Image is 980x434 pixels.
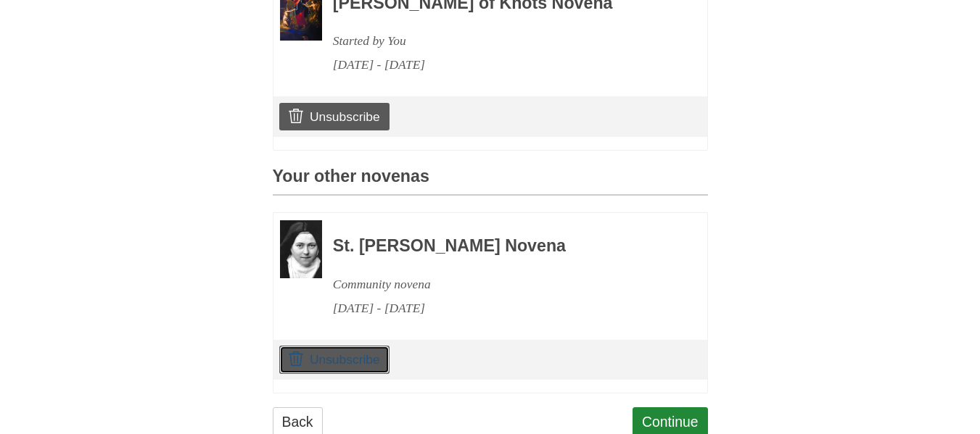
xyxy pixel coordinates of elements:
a: Unsubscribe [279,346,389,373]
a: Unsubscribe [279,103,389,130]
div: [DATE] - [DATE] [333,296,668,320]
img: Novena image [280,220,322,278]
div: Started by You [333,29,668,53]
div: [DATE] - [DATE] [333,53,668,77]
h3: Your other novenas [273,167,708,196]
h3: St. [PERSON_NAME] Novena [333,237,668,256]
div: Community novena [333,272,668,296]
